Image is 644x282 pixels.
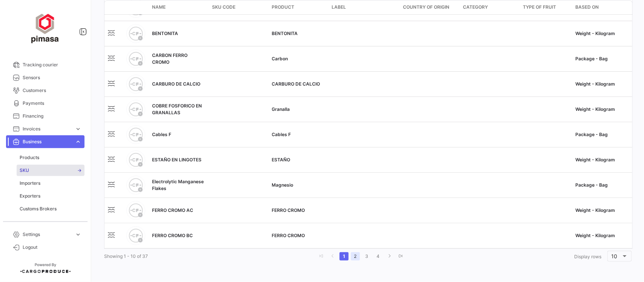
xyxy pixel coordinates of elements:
[575,30,629,37] div: Weight - Kilogram
[23,100,81,107] span: Payments
[350,250,361,263] li: page 2
[122,201,149,219] img: cf-placeholder.png
[317,252,326,261] a: go to first page
[332,3,346,10] span: Label
[20,205,57,212] span: Customs Brokers
[122,151,149,169] img: cf-placeholder.png
[20,180,40,187] span: Importers
[122,227,149,245] img: cf-placeholder.png
[396,252,405,261] a: go to last page
[152,157,201,162] span: ESTAÑO EN LINGOTES
[104,253,148,259] span: Showing 1 - 10 of 37
[75,138,81,145] span: expand_more
[75,231,81,238] span: expand_more
[272,3,295,10] span: Product
[75,126,81,132] span: expand_more
[23,61,81,68] span: Tracking courier
[575,207,629,214] div: Weight - Kilogram
[23,231,72,238] span: Settings
[362,252,371,261] a: 3
[574,254,601,259] span: Display rows
[572,0,632,14] datatable-header-cell: Based on
[523,3,556,10] span: Type of fruit
[272,30,326,37] div: BENTONITA
[152,207,193,213] span: FERRO CROMO AC
[612,253,618,259] span: 10
[152,233,193,238] span: FERRO CROMO BC
[6,110,85,123] a: Financing
[351,252,360,261] a: 2
[269,0,329,14] datatable-header-cell: Product
[372,250,384,263] li: page 4
[6,97,85,110] a: Payments
[152,31,178,36] span: BENTONITA
[17,165,85,176] a: SKU
[17,190,85,202] a: Exporters
[575,55,629,62] div: Package - Bag
[460,0,520,14] datatable-header-cell: Category
[575,3,599,10] span: Based on
[272,131,326,138] div: Cables F
[6,71,85,84] a: Sensors
[361,250,372,263] li: page 3
[122,100,149,118] img: cf-placeholder.png
[373,252,383,261] a: 4
[575,131,629,138] div: Package - Bag
[23,126,72,132] span: Invoices
[20,193,40,199] span: Exporters
[338,250,350,263] li: page 1
[152,52,188,65] span: CARBON FERRO CROMO
[272,81,326,87] div: CARBURO DE CALCIO
[575,156,629,163] div: Weight - Kilogram
[26,9,64,47] img: ff117959-d04a-4809-8d46-49844dc85631.png
[17,203,85,215] a: Customs Brokers
[575,106,629,113] div: Weight - Kilogram
[463,3,488,10] span: Category
[20,167,29,174] span: SKU
[272,55,326,62] div: Carbon
[122,176,149,194] img: cf-placeholder.png
[272,232,326,239] div: FERRO CROMO
[403,3,449,10] span: Country of Origin
[272,182,326,189] div: Magnesio
[328,252,337,261] a: go to previous page
[17,152,85,163] a: Products
[152,3,166,10] span: Name
[17,216,85,227] a: Ocean Carriers
[23,138,72,145] span: Business
[122,50,149,68] img: cf-placeholder.png
[6,84,85,97] a: Customers
[400,0,460,14] datatable-header-cell: Country of Origin
[23,244,81,251] span: Logout
[152,132,171,137] span: Cables F
[575,182,629,189] div: Package - Bag
[23,74,81,81] span: Sensors
[149,0,209,14] datatable-header-cell: Name
[272,156,326,163] div: ESTAÑO
[152,103,202,115] span: COBRE FOSFORICO EN GRANALLAS
[385,252,394,261] a: go to next page
[6,58,85,71] a: Tracking courier
[23,87,81,94] span: Customers
[272,106,326,113] div: Granalla
[209,0,269,14] datatable-header-cell: SKU Code
[272,207,326,214] div: FERRO CROMO
[122,126,149,144] img: cf-placeholder.png
[17,178,85,189] a: Importers
[122,25,149,43] img: cf-placeholder.png
[212,3,235,10] span: SKU Code
[575,232,629,239] div: Weight - Kilogram
[340,252,349,261] a: 1
[20,154,39,161] span: Products
[122,75,149,93] img: cf-placeholder.png
[520,0,572,14] datatable-header-cell: Type of fruit
[23,113,81,120] span: Financing
[575,81,629,87] div: Weight - Kilogram
[329,0,400,14] datatable-header-cell: Label
[123,0,149,14] datatable-header-cell: photo
[152,81,200,87] span: CARBURO DE CALCIO
[152,179,204,191] span: Electrolytic Manganese Flakes
[105,0,123,14] datatable-header-cell: loadType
